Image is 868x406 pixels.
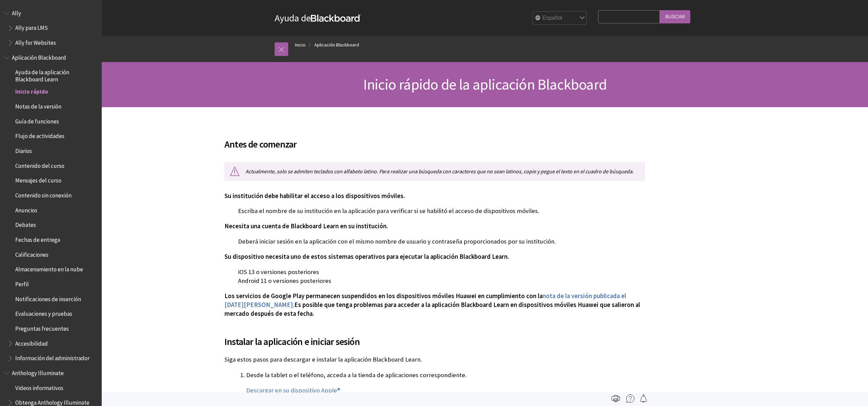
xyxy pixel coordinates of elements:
nav: Book outline for Anthology Ally Help [4,7,98,49]
p: Actualmente, solo se admiten teclados con alfabeto latino. Para realizar una búsqueda con caracte... [224,162,645,180]
span: Ally for Websites [15,37,56,46]
a: Ayuda deBlackboard [275,12,361,24]
span: Inicio rápido [15,86,48,95]
span: Fechas de entrega [15,234,60,243]
span: Debates [15,219,36,229]
span: Su institución debe habilitar el acceso a los dispositivos móviles. [224,192,405,200]
span: Ally [12,7,21,17]
span: Contenido sin conexión [15,190,72,199]
input: Buscar [660,10,690,23]
nav: Book outline for Blackboard App Help [4,52,98,364]
span: Los servicios de Google Play permanecen suspendidos en los dispositivos móviles Huawei en cumplim... [224,292,542,300]
span: Almacenamiento en la nube [15,264,83,273]
p: Desde la tablet o el teléfono, acceda a la tienda de aplicaciones correspondiente. [246,371,645,380]
span: Aplicación Blackboard [12,52,66,61]
span: Flujo de actividades [15,131,64,140]
span: Anuncios [15,205,37,214]
span: Perfil [15,278,29,288]
span: Información del administrador [15,353,90,362]
h2: Antes de comenzar [224,129,645,151]
span: Ayuda de la aplicación Blackboard Learn [15,67,97,83]
h2: Instalar la aplicación e iniciar sesión [224,326,645,349]
span: Videos informativos [15,382,63,391]
p: Escriba el nombre de su institución en la aplicación para verificar si se habilitó el acceso de d... [224,207,645,215]
a: Aplicación Blackboard [314,41,359,49]
select: Site Language Selector [533,12,587,25]
span: Guía de funciones [15,116,59,125]
span: Es posible que tenga problemas para acceder a la aplicación Blackboard Learn en dispositivos móvi... [224,301,640,317]
span: Diarios [15,145,32,154]
span: Inicio rápido de la aplicación Blackboard [363,75,607,94]
span: Calificaciones [15,249,48,258]
span: Anthology Illuminate [12,367,64,376]
a: Inicio [295,41,305,49]
img: More help [626,394,634,403]
span: Necesita una cuenta de Blackboard Learn en su institución. [224,222,388,230]
span: Contenido del curso [15,160,64,169]
span: Preguntas frecuentes [15,323,69,332]
span: Notificaciones de inserción [15,293,81,303]
span: Ally para LMS [15,22,48,32]
span: Notas de la versión [15,101,61,110]
p: Siga estos pasos para descargar e instalar la aplicación Blackboard Learn. [224,355,645,364]
strong: Blackboard [311,15,361,22]
p: iOS 13 o versiones posteriores Android 11 o versiones posteriores [224,268,645,285]
img: Follow this page [639,394,648,403]
img: Print [612,394,620,403]
span: Evaluaciones y pruebas [15,308,72,317]
span: Su dispositivo necesita uno de estos sistemas operativos para ejecutar la aplicación Blackboard L... [224,253,509,260]
a: Descargar en su dispositivo Apple® [246,386,340,394]
span: Accesibilidad [15,338,48,347]
p: Deberá iniciar sesión en la aplicación con el mismo nombre de usuario y contraseña proporcionados... [224,237,645,246]
span: Mensajes del curso [15,175,61,184]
